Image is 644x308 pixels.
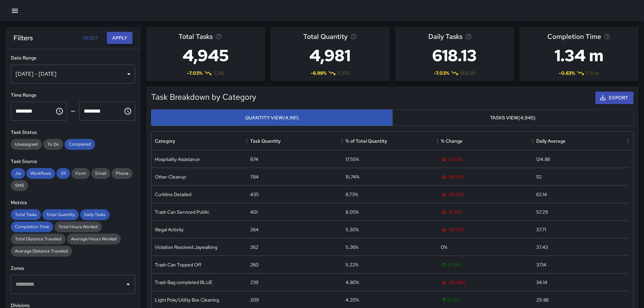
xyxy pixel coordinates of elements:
div: Completed [65,139,95,150]
div: To Do [43,139,63,150]
span: -18.25 % [441,173,464,180]
div: Illegal Activity [155,226,184,233]
div: Light Pole/Utility Box Cleaning [155,297,219,303]
h3: 1.34 m [547,42,611,69]
div: 37.43 [536,244,548,251]
button: Open [123,280,133,289]
div: Form [71,168,90,179]
span: To Do [43,141,63,147]
div: 264 [250,226,259,233]
div: Trash Can Serviced Public [155,209,209,215]
span: Daily Tasks [428,31,462,42]
span: 1.35 m [586,70,599,76]
div: % Change [437,132,533,150]
div: 874 [250,156,258,163]
span: Completed [65,141,95,147]
div: Task Quantity [250,132,281,150]
div: Hospitality Assistance [155,156,200,163]
button: Export [595,92,634,104]
h3: 4,981 [303,42,357,69]
span: Total Tasks [178,31,213,42]
div: 15.74% [345,173,359,180]
div: 5.26% [345,244,358,251]
span: 664.88 [460,70,475,76]
h6: Metrics [11,199,135,207]
div: 5.30% [345,226,359,233]
button: Reset [80,32,101,44]
div: Unassigned [11,139,42,150]
span: Unassigned [11,141,42,147]
span: 67.2 % [441,297,460,303]
svg: Average time taken to complete tasks in the selected period, compared to the previous period. [604,33,611,40]
div: 239 [250,279,259,286]
span: Jia [11,170,25,176]
div: Daily Average [533,132,628,150]
div: Workflows [26,168,55,179]
h6: Filters [14,32,33,43]
div: [DATE] - [DATE] [11,65,135,84]
div: 62.14 [536,191,547,198]
div: Daily Tasks [80,209,110,220]
svg: Total task quantity in the selected period, compared to the previous period. [350,33,357,40]
div: Daily Average [536,132,566,150]
div: 311 [56,168,70,179]
svg: Average number of tasks per day in the selected period, compared to the previous period. [465,33,472,40]
div: Email [91,168,110,179]
span: 5,319 [213,70,224,76]
div: Phone [112,168,133,179]
div: 784 [250,173,259,180]
div: 260 [250,261,259,268]
div: Total Quantity [42,209,79,220]
div: Violation Resolved Jaywalking [155,244,217,251]
div: 112 [536,173,542,180]
span: Average Distance Traveled [11,248,72,254]
div: 57.29 [536,209,548,215]
span: -6.98 % [311,70,327,76]
span: -6.31 % [441,209,461,215]
span: 311 [56,170,70,176]
span: Total Quantity [42,212,79,217]
div: Curbline Detailed [155,191,191,198]
div: 8.05% [345,209,359,215]
div: Average Hours Worked [67,234,121,244]
h6: Task Source [11,158,135,165]
span: Total Hours Worked [54,224,102,230]
div: 5.22% [345,261,358,268]
h5: Task Breakdown by Category [151,92,256,102]
div: Task Quantity [247,132,342,150]
div: 34.14 [536,279,547,286]
div: 29.86 [536,297,549,303]
h3: 618.13 [428,42,481,69]
span: Average Hours Worked [67,236,121,242]
div: 8.73% [345,191,358,198]
h3: 4,945 [178,42,233,69]
div: % of Total Quantity [345,132,387,150]
span: Form [71,170,90,176]
span: 8.33 % [441,261,460,268]
div: 209 [250,297,259,303]
div: 37.14 [536,261,546,268]
span: -0.63 % [559,70,575,76]
span: Total Quantity [303,31,348,42]
span: -26.46 % [441,279,466,286]
span: Total Tasks [11,212,41,217]
span: -13.12 % [441,156,462,163]
h6: Date Range [11,54,135,62]
div: 17.55% [345,156,359,163]
button: Quantity View(4,981) [151,110,392,126]
span: Total Distance Traveled [11,236,66,242]
div: Other Cleanup [155,173,186,180]
span: 5,355 [337,70,350,76]
div: 435 [250,191,259,198]
span: Workflows [26,170,55,176]
div: Trash Bag completed BLUE [155,279,213,286]
span: -16.35 % [441,191,464,198]
div: Jia [11,168,25,179]
div: Total Distance Traveled [11,234,66,244]
span: SMS [11,183,28,188]
div: SMS [11,180,28,191]
span: Daily Tasks [80,212,110,217]
button: Choose time, selected time is 11:59 PM [121,104,135,118]
div: Trash Can Topped Off [155,261,201,268]
div: Total Tasks [11,209,41,220]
